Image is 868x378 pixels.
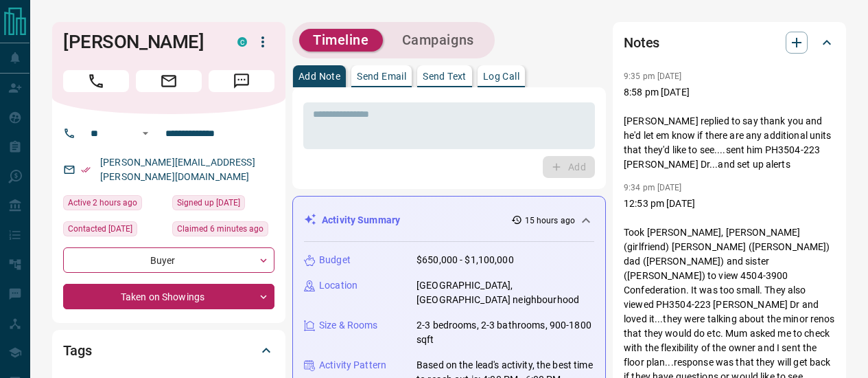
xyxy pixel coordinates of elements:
[417,318,594,347] p: 2-3 bedrooms, 2-3 bathrooms, 900-1800 sqft
[177,196,240,210] span: Signed up [DATE]
[357,71,406,81] p: Send Email
[63,195,165,214] div: Mon Oct 13 2025
[624,32,659,54] h2: Notes
[63,70,129,92] span: Call
[81,165,91,175] svg: Email Verified
[177,222,263,236] span: Claimed 6 minutes ago
[63,221,165,241] div: Fri Sep 19 2025
[525,214,575,227] p: 15 hours ago
[237,37,247,47] div: condos.ca
[100,157,255,182] a: [PERSON_NAME][EMAIL_ADDRESS][PERSON_NAME][DOMAIN_NAME]
[624,71,682,81] p: 9:35 pm [DATE]
[423,71,467,81] p: Send Text
[298,71,340,81] p: Add Note
[136,70,202,92] span: Email
[63,334,274,367] div: Tags
[388,29,488,52] button: Campaigns
[68,222,132,236] span: Contacted [DATE]
[63,284,274,309] div: Taken on Showings
[319,278,357,293] p: Location
[63,340,91,362] h2: Tags
[417,278,594,307] p: [GEOGRAPHIC_DATA], [GEOGRAPHIC_DATA] neighbourhood
[137,125,154,142] button: Open
[68,196,137,210] span: Active 2 hours ago
[172,195,274,214] div: Fri Sep 19 2025
[483,71,519,81] p: Log Call
[319,318,378,333] p: Size & Rooms
[624,26,835,59] div: Notes
[319,253,351,267] p: Budget
[63,247,274,273] div: Buyer
[304,208,594,233] div: Activity Summary15 hours ago
[624,85,835,172] p: 8:58 pm [DATE] [PERSON_NAME] replied to say thank you and he'd let em know if there are any addit...
[319,358,386,373] p: Activity Pattern
[624,183,682,192] p: 9:34 pm [DATE]
[209,70,274,92] span: Message
[322,213,400,227] p: Activity Summary
[63,31,217,53] h1: [PERSON_NAME]
[417,253,514,267] p: $650,000 - $1,100,000
[172,221,274,241] div: Mon Oct 13 2025
[299,29,383,52] button: Timeline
